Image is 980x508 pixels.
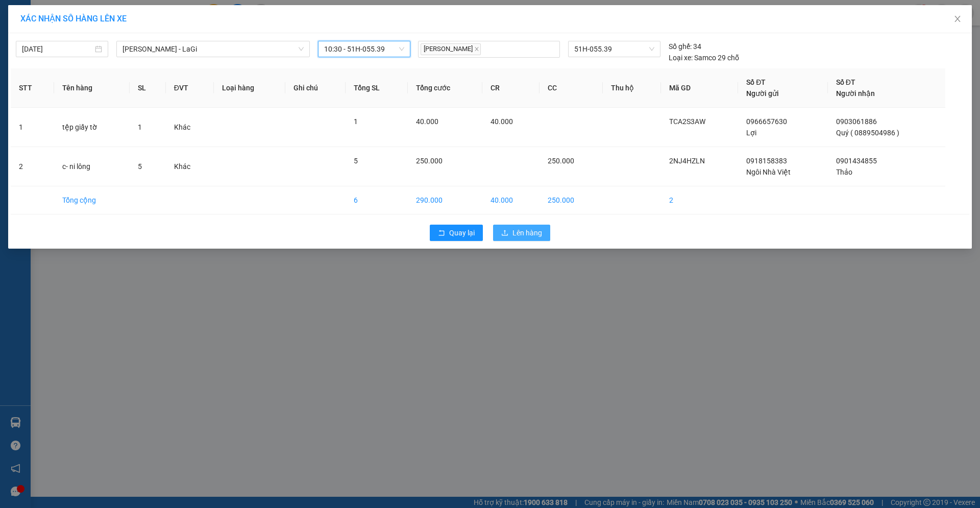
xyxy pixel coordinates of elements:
span: 2NJ4HZLN [79,18,126,29]
td: Tổng cộng [54,186,129,214]
span: 40.000 [491,117,513,126]
button: uploadLên hàng [493,225,550,241]
span: XÁC NHẬN SỐ HÀNG LÊN XE [20,14,127,23]
span: 51H-055.39 [574,41,654,57]
span: TCA2S3AW [669,117,705,126]
span: 0968278298 [4,66,50,76]
input: 15/09/2025 [22,43,93,55]
td: 290.000 [408,186,482,214]
th: Thu hộ [603,68,661,108]
span: Loại xe: [669,52,693,63]
span: upload [501,229,508,237]
span: close [474,46,479,52]
th: Loại hàng [214,68,285,108]
span: Số ghế: [669,41,692,52]
span: Số ĐT [746,78,766,86]
td: 1 [11,108,54,147]
span: 33 Bác Ái, P Phước Hội, TX Lagi [4,36,48,65]
th: Tổng cước [408,68,482,108]
th: STT [11,68,54,108]
span: [PERSON_NAME] [421,43,481,55]
td: tệp giấy tờ [54,108,129,147]
span: Ngôi Nhà Việt [746,168,791,176]
span: 5 [354,157,358,165]
span: 2NJ4HZLN [669,157,705,165]
span: Người nhận [836,89,875,98]
th: Mã GD [661,68,739,108]
td: c- ni lông [54,147,129,186]
td: Khác [166,147,214,186]
span: 0903061886 [836,117,877,126]
span: Thảo [836,168,852,176]
th: Tên hàng [54,68,129,108]
span: 40.000 [416,117,438,126]
button: Close [943,5,972,34]
td: 2 [11,147,54,186]
span: close [953,15,962,23]
span: Lên hàng [512,227,542,238]
td: 2 [661,186,739,214]
span: Quay lại [449,227,475,238]
span: 5 [138,162,142,171]
span: 0918158383 [746,157,787,165]
th: CC [540,68,603,108]
span: Số ĐT [836,78,855,86]
div: Samco 29 chỗ [669,52,739,63]
span: 0966657630 [746,117,787,126]
span: 250.000 [416,157,443,165]
span: 250.000 [548,157,574,165]
td: Khác [166,108,214,147]
div: 34 [669,41,701,52]
span: Người gửi [746,89,779,98]
span: Quý ( 0889504986 ) [836,129,899,137]
th: ĐVT [166,68,214,108]
td: 250.000 [540,186,603,214]
span: Lợi [746,129,756,137]
strong: Nhà xe Mỹ Loan [4,4,51,33]
span: down [298,46,304,52]
th: Tổng SL [346,68,408,108]
button: rollbackQuay lại [430,225,483,241]
span: 0901434855 [836,157,877,165]
span: 1 [354,117,358,126]
span: Hồ Chí Minh - LaGi [122,41,304,57]
span: rollback [438,229,445,237]
td: 40.000 [482,186,540,214]
th: SL [130,68,166,108]
th: CR [482,68,540,108]
th: Ghi chú [285,68,346,108]
span: 10:30 - 51H-055.39 [324,41,404,57]
span: 1 [138,123,142,131]
td: 6 [346,186,408,214]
